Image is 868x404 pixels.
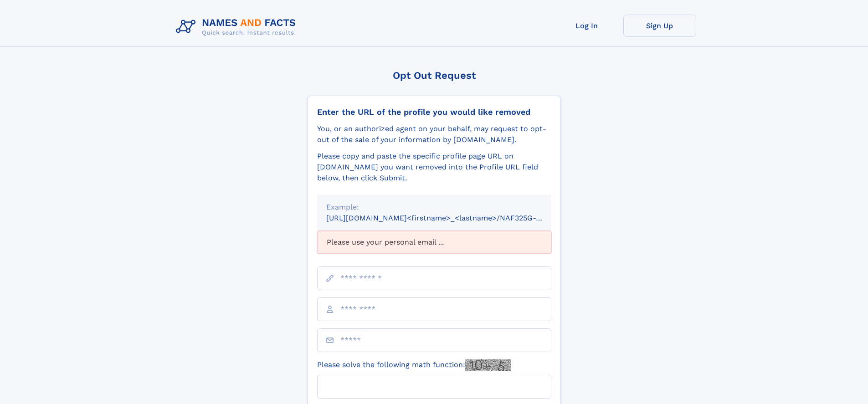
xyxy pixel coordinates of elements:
a: Log In [550,15,623,37]
div: Enter the URL of the profile you would like removed [317,107,551,117]
div: Opt Out Request [308,70,561,81]
div: Please use your personal email ... [317,231,551,254]
div: Example: [326,202,542,213]
div: Please copy and paste the specific profile page URL on [DOMAIN_NAME] you want removed into the Pr... [317,151,551,184]
img: Logo Names and Facts [172,15,303,39]
label: Please solve the following math function: [317,359,511,371]
div: You, or an authorized agent on your behalf, may request to opt-out of the sale of your informatio... [317,123,551,145]
small: [URL][DOMAIN_NAME]<firstname>_<lastname>/NAF325G-xxxxxxxx [326,214,569,222]
a: Sign Up [623,15,696,37]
